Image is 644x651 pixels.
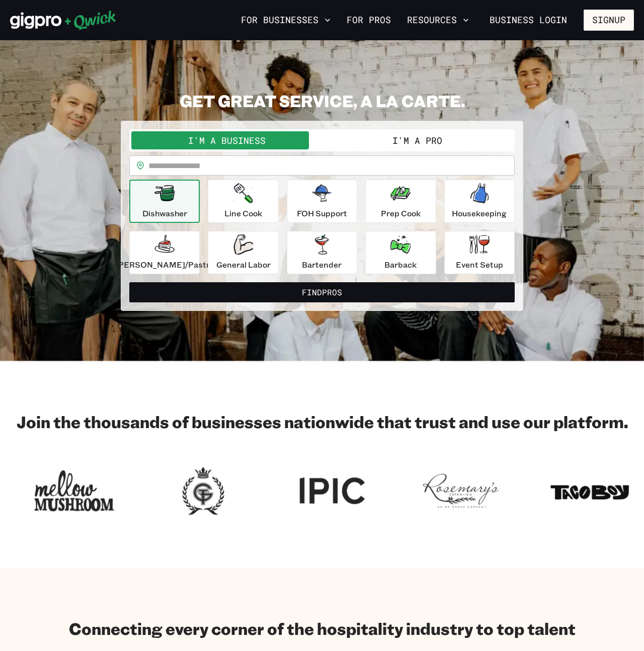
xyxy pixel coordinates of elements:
[343,12,395,29] a: For Pros
[287,180,357,223] button: FOH Support
[129,231,200,274] button: [PERSON_NAME]/Pastry
[163,464,244,518] img: Logo for Georgian Terrace
[403,12,473,29] button: Resources
[549,464,630,518] img: Logo for Taco Boy
[292,464,372,518] img: Logo for IPIC
[452,207,507,219] p: Housekeeping
[224,207,262,219] p: Line Cook
[142,207,187,219] p: Dishwasher
[456,259,503,271] p: Event Setup
[208,231,278,274] button: General Labor
[115,259,214,271] p: [PERSON_NAME]/Pastry
[444,231,515,274] button: Event Setup
[444,180,515,223] button: Housekeeping
[129,180,200,223] button: Dishwasher
[129,282,515,302] button: FindPros
[131,131,322,149] button: I'm a Business
[584,10,634,31] button: Signup
[237,12,335,29] button: For Businesses
[297,207,347,219] p: FOH Support
[121,91,523,111] h2: GET GREAT SERVICE, A LA CARTE.
[302,259,342,271] p: Bartender
[384,259,417,271] p: Barback
[421,464,501,518] img: Logo for Rosemary's Catering
[69,618,576,638] h2: Connecting every corner of the hospitality industry to top talent
[381,207,421,219] p: Prep Cook
[34,464,115,518] img: Logo for Mellow Mushroom
[287,231,357,274] button: Bartender
[481,10,576,31] a: Business Login
[208,180,278,223] button: Line Cook
[10,412,634,432] h2: Join the thousands of businesses nationwide that trust and use our platform.
[216,259,271,271] p: General Labor
[365,180,436,223] button: Prep Cook
[365,231,436,274] button: Barback
[322,131,513,149] button: I'm a Pro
